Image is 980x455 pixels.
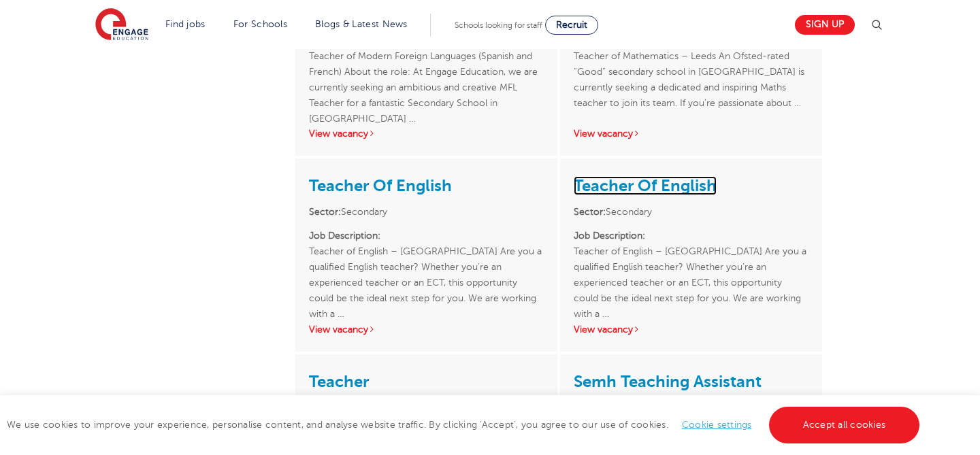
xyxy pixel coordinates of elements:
[309,207,341,217] strong: Sector:
[309,228,544,306] p: Teacher of English – [GEOGRAPHIC_DATA] Are you a qualified English teacher? Whether you’re an exp...
[574,324,640,335] a: View vacancy
[574,204,808,220] li: Secondary
[574,231,645,241] strong: Job Description:
[309,33,544,111] p: Teacher of Modern Foreign Languages (Spanish and French) About the role: At Engage Education, we ...
[545,16,598,35] a: Recruit
[309,231,380,241] strong: Job Description:
[574,228,808,306] p: Teacher of English – [GEOGRAPHIC_DATA] Are you a qualified English teacher? Whether you’re an exp...
[682,420,752,430] a: Cookie settings
[309,372,369,391] a: Teacher
[309,324,376,335] a: View vacancy
[165,19,206,29] a: Find jobs
[95,8,148,42] img: Engage Education
[7,420,923,430] span: We use cookies to improve your experience, personalise content, and analyse website traffic. By c...
[795,15,855,35] a: Sign up
[574,33,808,111] p: Teacher of Mathematics – Leeds An Ofsted-rated “Good” secondary school in [GEOGRAPHIC_DATA] is cu...
[233,19,287,29] a: For Schools
[556,20,587,30] span: Recruit
[574,129,640,139] a: View vacancy
[309,204,544,220] li: Secondary
[574,207,606,217] strong: Sector:
[315,19,408,29] a: Blogs & Latest News
[769,407,920,443] a: Accept all cookies
[574,176,717,195] a: Teacher Of English
[309,176,452,195] a: Teacher Of English
[574,372,762,391] a: Semh Teaching Assistant
[309,129,376,139] a: View vacancy
[455,20,542,30] span: Schools looking for staff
